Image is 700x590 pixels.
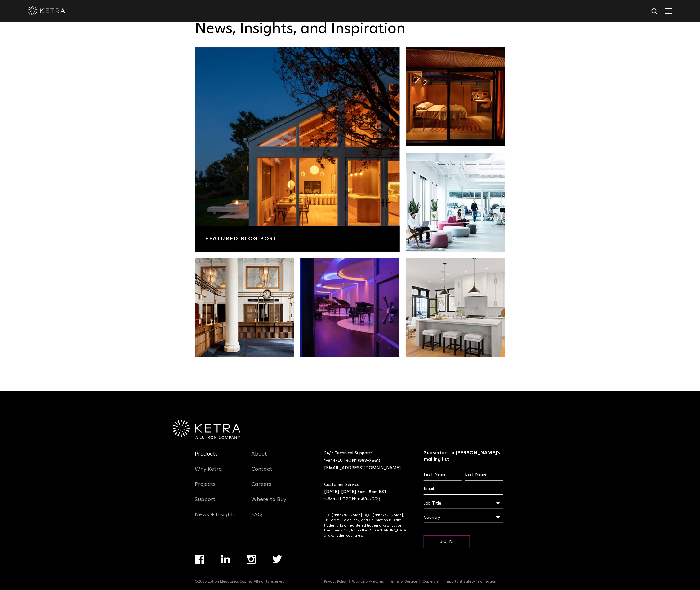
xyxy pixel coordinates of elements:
[28,6,65,15] img: ketra-logo-2019-white
[350,580,386,583] a: Warranty/Returns
[324,513,408,539] p: The [PERSON_NAME] logo, [PERSON_NAME], TruBeam, Color Lock, and Calibration360 are trademarks or ...
[195,555,204,564] img: facebook
[251,450,298,526] div: Navigation Menu
[424,497,503,509] div: Job Title
[251,451,267,465] a: About
[195,555,298,579] div: Navigation Menu
[424,469,462,481] input: First Name
[324,481,408,503] p: Customer Service: [DATE]-[DATE] 8am- 5pm EST
[173,420,240,439] img: Ketra-aLutronCo_White_RGB
[251,481,271,495] a: Careers
[322,580,350,583] a: Privacy Policy
[665,8,672,14] img: Hamburger%20Nav.svg
[386,580,420,583] a: Terms of Service
[324,466,401,470] a: [EMAIL_ADDRESS][DOMAIN_NAME]
[420,580,442,583] a: Copyright
[324,497,380,501] a: 1-844-LUTRON1 (588-7661)
[195,579,286,584] p: ©2025 Lutron Electronics Co., Inc. All rights reserved.
[272,555,282,563] img: twitter
[195,511,236,526] a: News + Insights
[465,469,503,481] input: Last Name
[324,579,505,584] div: Navigation Menu
[247,555,256,564] img: instagram
[195,450,242,526] div: Navigation Menu
[195,451,218,465] a: Products
[424,483,503,495] input: Email
[424,535,470,548] input: Join
[195,481,216,495] a: Projects
[251,496,286,510] a: Where to Buy
[424,512,503,523] div: Country
[195,466,222,480] a: Why Ketra
[251,466,272,480] a: Contact
[424,450,503,463] h3: Subscribe to [PERSON_NAME]’s mailing list
[442,580,499,583] a: Important Safety Information
[651,8,659,15] img: search icon
[324,458,380,463] a: 1-844-LUTRON1 (588-7661)
[221,555,230,564] img: linkedin
[195,20,505,38] h3: News, Insights, and Inspiration
[195,496,216,510] a: Support
[251,511,262,526] a: FAQ
[324,450,408,472] p: 24/7 Technical Support:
